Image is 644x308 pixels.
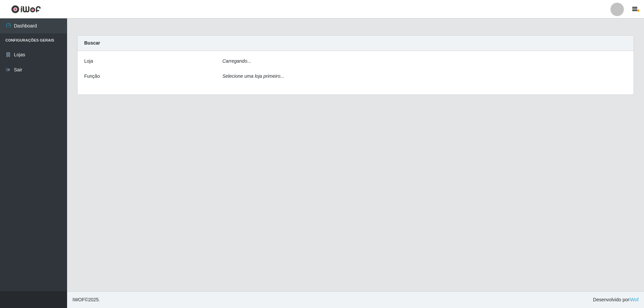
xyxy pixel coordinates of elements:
i: Selecione uma loja primeiro... [222,73,284,79]
span: © 2025 . [72,296,100,303]
img: CoreUI Logo [11,5,41,13]
label: Função [84,73,100,80]
strong: Buscar [84,40,100,46]
span: Desenvolvido por [593,296,639,303]
label: Loja [84,58,93,65]
a: iWof [629,297,639,302]
i: Carregando... [222,58,251,64]
span: IWOF [72,297,85,302]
